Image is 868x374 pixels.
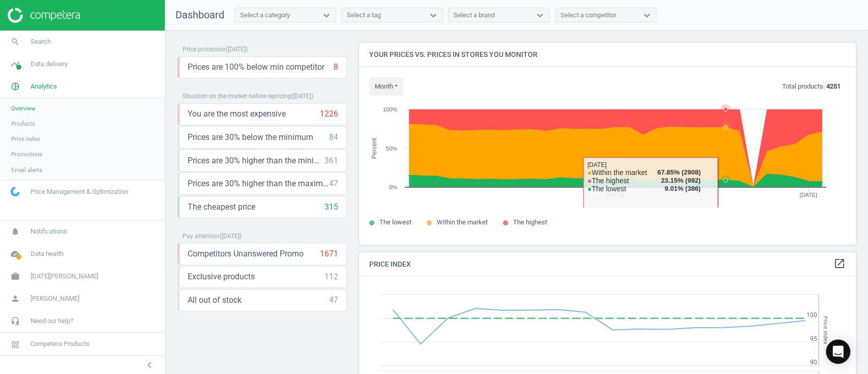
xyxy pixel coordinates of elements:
b: 4251 [826,82,841,90]
div: 1671 [320,248,338,260]
span: Prices are 30% higher than the maximal [188,178,329,189]
i: notifications [6,222,25,241]
i: pie_chart_outlined [6,77,25,96]
span: The lowest [379,218,411,226]
i: open_in_new [833,257,846,270]
span: Dashboard [175,9,224,21]
span: Products [11,120,35,128]
div: 47 [329,178,338,189]
span: Prices are 100% below min competitor [188,62,324,73]
span: Within the market [437,218,488,226]
text: 100 [806,311,817,319]
span: Need our help? [31,317,73,326]
span: ( [DATE] ) [291,93,313,100]
span: ( [DATE] ) [226,46,248,53]
div: 47 [329,295,338,306]
span: Exclusive products [188,271,255,282]
span: Competera Products [31,339,89,349]
div: Open Intercom Messenger [826,339,850,364]
span: Price index [11,135,40,143]
span: Competitors Unanswered Promo [188,248,304,260]
text: 95 [810,335,817,342]
img: wGWNvw8QSZomAAAAABJRU5ErkJggg== [11,187,20,196]
span: Promotions [11,150,42,158]
i: chevron_left [143,359,156,371]
span: You are the most expensive [188,108,286,120]
span: The highest [513,218,547,226]
span: [DATE][PERSON_NAME] [31,272,98,281]
tspan: Percent [370,137,377,159]
div: 315 [324,202,338,213]
span: Data health [31,249,64,258]
span: Price protection [183,46,226,53]
i: headset_mic [6,311,25,331]
text: 90 [810,359,817,366]
tspan: Price Index [822,316,829,344]
span: Prices are 30% higher than the minimum [188,155,324,166]
i: cloud_done [6,244,25,264]
span: The cheapest price [188,202,255,213]
span: Overview [11,104,36,112]
i: timeline [6,54,25,74]
text: 100% [383,106,397,112]
span: All out of stock [188,295,242,306]
h4: Your prices vs. prices in stores you monitor [359,43,856,67]
tspan: [DATE] [799,192,817,198]
span: Analytics [31,82,57,91]
span: Data delivery [31,60,68,69]
button: month [369,77,403,96]
img: ajHJNr6hYgQAAAAASUVORK5CYII= [8,8,80,23]
span: Notifications [31,227,67,236]
i: search [6,32,25,51]
div: 8 [334,62,338,73]
span: Search [31,37,51,46]
div: 84 [329,132,338,143]
span: Pay attention [183,233,220,240]
a: open_in_new [833,257,846,271]
div: Select a competitor [560,11,616,20]
span: ( [DATE] ) [220,233,242,240]
span: Situation on the market before repricing [183,93,291,100]
span: Prices are 30% below the minimum [188,132,313,143]
div: Select a category [240,11,290,20]
i: person [6,289,25,308]
div: 1226 [320,108,338,120]
div: 112 [324,271,338,282]
span: Email alerts [11,166,42,174]
text: 0% [389,184,397,190]
div: 361 [324,155,338,166]
i: work [6,267,25,286]
p: Total products: [782,82,841,91]
span: [PERSON_NAME] [31,294,79,303]
text: 50% [386,146,397,152]
span: Price Management & Optimization [31,187,128,196]
button: chevron_left [137,358,162,371]
div: Select a brand [454,11,495,20]
tspan: [DATE] [607,192,624,198]
h4: Price Index [359,252,856,276]
div: Select a tag [347,11,381,20]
